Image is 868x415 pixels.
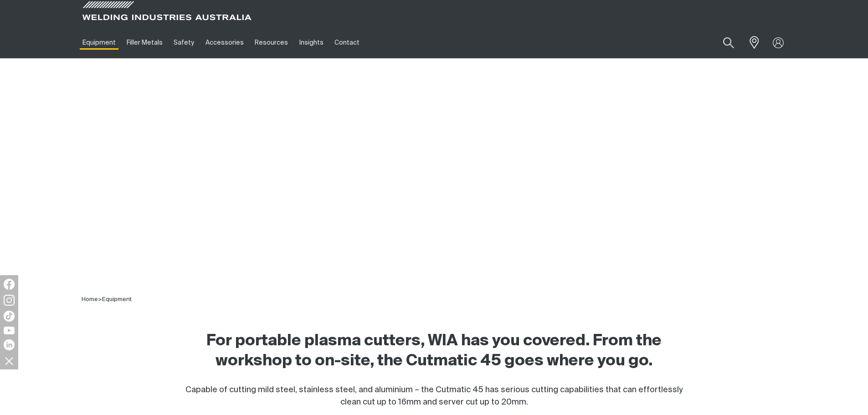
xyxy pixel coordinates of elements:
[1,353,17,369] img: hide socials
[348,243,520,272] h1: Plasma Cutters
[121,27,168,58] a: Filler Metals
[200,27,249,58] a: Accessories
[293,27,329,58] a: Insights
[249,27,293,58] a: Resources
[177,331,691,371] h2: For portable plasma cutters, WIA has you covered. From the workshop to on-site, the Cutmatic 45 g...
[102,297,132,302] a: Equipment
[4,339,15,350] img: LinkedIn
[4,295,15,306] img: Instagram
[168,27,200,58] a: Safety
[4,279,15,290] img: Facebook
[82,297,98,302] a: Home
[77,27,613,58] nav: Main
[98,297,102,302] span: >
[713,32,744,53] button: Search products
[329,27,365,58] a: Contact
[185,386,683,406] span: Capable of cutting mild steel, stainless steel, and aluminium – the Cutmatic 45 has serious cutti...
[4,311,15,322] img: TikTok
[4,327,15,334] img: YouTube
[701,32,744,53] input: Product name or item number...
[77,27,121,58] a: Equipment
